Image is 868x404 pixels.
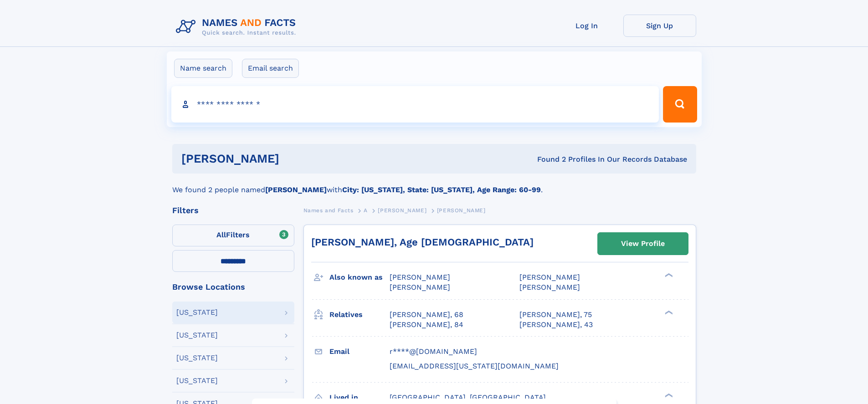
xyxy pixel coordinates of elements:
span: [EMAIL_ADDRESS][US_STATE][DOMAIN_NAME] [390,362,559,370]
span: [PERSON_NAME] [390,283,450,291]
label: Email search [242,59,299,78]
a: Sign Up [623,15,696,37]
a: [PERSON_NAME], 75 [519,310,592,320]
a: Log In [550,15,623,37]
span: [PERSON_NAME] [378,207,426,214]
input: search input [171,86,659,123]
b: [PERSON_NAME] [265,185,327,194]
div: [US_STATE] [176,377,218,384]
span: [PERSON_NAME] [390,273,450,281]
a: [PERSON_NAME], 84 [390,320,463,330]
a: View Profile [598,233,688,255]
h3: Relatives [329,307,390,322]
span: [PERSON_NAME] [437,207,486,214]
div: [US_STATE] [176,309,218,316]
span: A [364,207,368,214]
a: [PERSON_NAME] [378,205,426,216]
span: All [216,230,226,239]
div: Browse Locations [172,283,294,291]
button: Search Button [663,86,697,123]
div: ❯ [663,272,673,278]
img: Logo Names and Facts [172,15,303,39]
span: [PERSON_NAME] [519,273,580,281]
div: ❯ [663,309,673,315]
div: ❯ [663,392,673,398]
div: Filters [172,206,294,215]
div: [US_STATE] [176,332,218,339]
h3: Email [329,344,390,359]
b: City: [US_STATE], State: [US_STATE], Age Range: 60-99 [342,185,541,194]
label: Name search [174,59,232,78]
a: [PERSON_NAME], 68 [390,310,463,320]
span: [GEOGRAPHIC_DATA], [GEOGRAPHIC_DATA] [390,393,546,402]
h1: [PERSON_NAME] [181,153,408,164]
span: [PERSON_NAME] [519,283,580,291]
a: A [364,205,368,216]
a: [PERSON_NAME], Age [DEMOGRAPHIC_DATA] [311,236,534,248]
div: [US_STATE] [176,354,218,362]
div: Found 2 Profiles In Our Records Database [408,154,687,164]
div: View Profile [621,233,665,254]
div: We found 2 people named with . [172,174,696,195]
label: Filters [172,225,294,246]
h3: Also known as [329,270,390,285]
a: Names and Facts [303,205,354,216]
a: [PERSON_NAME], 43 [519,320,593,330]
